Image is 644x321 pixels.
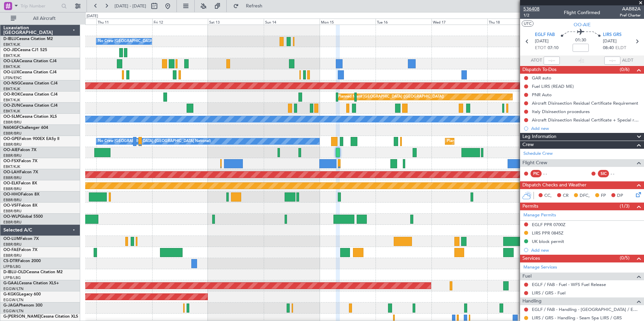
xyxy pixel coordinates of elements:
div: LIRS PPR 0845Z [532,230,563,236]
div: EGLF PPR 0700Z [532,222,566,227]
span: ALDT [622,57,633,64]
a: Manage Permits [523,212,556,219]
a: LFPB/LBG [3,264,21,269]
a: G-[PERSON_NAME]Cessna Citation XLS [3,315,78,319]
div: Planned Maint [GEOGRAPHIC_DATA] ([GEOGRAPHIC_DATA] National) [447,136,569,146]
span: DP [617,192,623,199]
a: D-IBLUCessna Citation M2 [3,37,53,41]
span: 08:40 [603,45,614,51]
a: EBBR/BRU [3,120,22,125]
span: ATOT [531,57,542,64]
span: 07:10 [548,45,558,51]
span: Flight Crew [522,159,547,167]
div: PIC [530,170,542,177]
span: CR [563,192,569,199]
span: Pref Charter [620,12,641,18]
a: G-KGKGLegacy 600 [3,292,41,296]
div: Flight Confirmed [564,9,600,16]
span: Leg Information [522,133,556,141]
span: D-IBLU-OLD [3,270,26,274]
a: EBBR/BRU [3,253,22,258]
span: OO-LXA [3,59,19,63]
input: Trip Number [21,1,59,11]
div: Thu 18 [487,19,543,25]
span: OO-ELK [3,181,19,185]
span: [DATE] [535,38,549,45]
a: CS-DTRFalcon 2000 [3,259,41,263]
a: G-JAGAPhenom 300 [3,304,42,308]
span: AAB82A [620,5,641,12]
span: Handling [522,297,542,305]
span: CS-DTR [3,259,18,263]
a: OO-HHOFalcon 8X [3,192,39,197]
div: Aircraft Disinsection Residual Certificate Requirement [532,100,638,106]
a: EBKT/KJK [3,86,20,92]
a: LIRS / GRS - Handling - Seam Spa LIRS / GRS [532,315,622,321]
div: - - [611,171,626,177]
a: OO-LUXCessna Citation CJ4 [3,70,57,74]
span: N604GF [3,126,19,130]
a: EBBR/BRU [3,220,22,225]
a: OO-LXACessna Citation CJ4 [3,59,57,63]
span: OO-FSX [3,159,19,163]
span: Services [522,255,540,262]
a: EBBR/BRU [3,142,22,147]
span: (0/6) [620,66,630,73]
span: G-[PERSON_NAME] [3,315,41,319]
a: LFSN/ENC [3,75,22,80]
div: [DATE] [87,13,98,19]
a: OO-LAHFalcon 7X [3,170,38,174]
span: OO-ROK [3,93,20,97]
div: Wed 17 [431,19,487,25]
a: EBBR/BRU [3,131,22,136]
span: OO-AIE [574,21,591,28]
button: All Aircraft [7,13,73,24]
div: No Crew [GEOGRAPHIC_DATA] ([GEOGRAPHIC_DATA] National) [98,136,211,146]
a: EGGW/LTN [3,286,24,291]
a: EBBR/BRU [3,186,22,191]
span: OO-VSF [3,204,19,208]
a: EGGW/LTN [3,297,24,302]
div: Add new [531,126,641,131]
a: EBKT/KJK [3,109,20,114]
a: OO-FAEFalcon 7X [3,248,37,252]
div: Mon 15 [320,19,376,25]
span: [DATE] - [DATE] [115,3,146,9]
a: EBKT/KJK [3,42,20,47]
span: G-JAGA [3,304,19,308]
a: EBKT/KJK [3,98,20,103]
div: Sun 14 [264,19,320,25]
span: (0/5) [620,254,630,261]
span: OO-LUM [3,237,20,241]
div: PNR Auto [532,92,552,98]
a: Manage Services [523,264,557,271]
a: EGLF / FAB - Handling - [GEOGRAPHIC_DATA] / EGLF / FAB [532,307,641,312]
span: FP [601,192,606,199]
span: [DATE] [603,38,617,45]
span: OO-WLP [3,215,20,219]
a: OO-ELKFalcon 8X [3,181,37,185]
span: 01:30 [575,37,586,44]
a: OO-VSFFalcon 8X [3,204,37,208]
span: OO-JID [3,48,18,52]
span: OO-HHO [3,192,21,197]
div: UK block permit [532,239,564,244]
input: --:-- [544,57,560,65]
span: ELDT [615,45,626,51]
a: OO-SLMCessna Citation XLS [3,115,57,119]
span: Dispatch To-Dos [522,66,556,74]
div: Fuel LIRS (READ ME) [532,83,574,89]
div: Tue 16 [376,19,431,25]
a: OO-NSGCessna Citation CJ4 [3,81,58,85]
span: 536408 [523,5,540,12]
span: Permits [522,203,538,210]
span: G-GAAL [3,281,19,285]
a: OO-JIDCessna CJ1 525 [3,48,47,52]
a: OO-WLPGlobal 5500 [3,215,43,219]
span: OO-GPE [3,137,19,141]
span: Fuel [522,273,532,280]
span: OO-FAE [3,248,19,252]
a: EBKT/KJK [3,53,20,58]
a: LIRS / GRS - Fuel [532,290,566,296]
div: Aircraft Disinsection Residual Certificate + Special request [532,117,641,123]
